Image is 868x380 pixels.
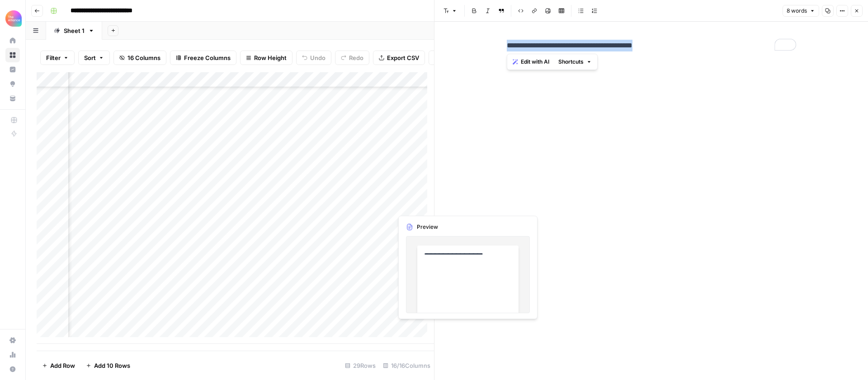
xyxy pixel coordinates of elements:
button: Redo [335,51,369,65]
span: Add 10 Rows [94,361,130,370]
div: To enrich screen reader interactions, please activate Accessibility in Grammarly extension settings [501,36,802,55]
a: Settings [5,333,20,348]
span: Filter [46,53,61,62]
a: Insights [5,62,20,77]
a: Browse [5,48,20,62]
span: Shortcuts [558,58,584,66]
button: Workspace: Alliance [5,7,20,30]
a: Sheet 1 [46,22,102,40]
span: 16 Columns [127,53,160,62]
span: Redo [349,53,363,62]
button: Sort [78,51,110,65]
div: 16/16 Columns [379,358,434,373]
a: Home [5,33,20,48]
span: Row Height [254,53,287,62]
button: Filter [40,51,75,65]
span: Add Row [50,361,75,370]
span: Undo [310,53,325,62]
button: Export CSV [373,51,425,65]
a: Opportunities [5,77,20,91]
a: Your Data [5,91,20,106]
button: Row Height [240,51,292,65]
span: Sort [84,53,96,62]
div: Sheet 1 [64,26,85,35]
span: Export CSV [387,53,419,62]
button: 16 Columns [113,51,166,65]
button: Undo [296,51,331,65]
span: Freeze Columns [184,53,231,62]
button: Shortcuts [555,56,595,68]
a: Usage [5,348,20,362]
button: 8 words [783,5,819,17]
button: Edit with AI [509,56,553,68]
span: Edit with AI [521,58,549,66]
button: Add 10 Rows [80,358,136,373]
button: Help + Support [5,362,20,376]
div: 29 Rows [341,358,379,373]
button: Add Row [37,358,80,373]
img: Alliance Logo [5,10,22,27]
button: Freeze Columns [170,51,236,65]
span: 8 words [787,7,807,15]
